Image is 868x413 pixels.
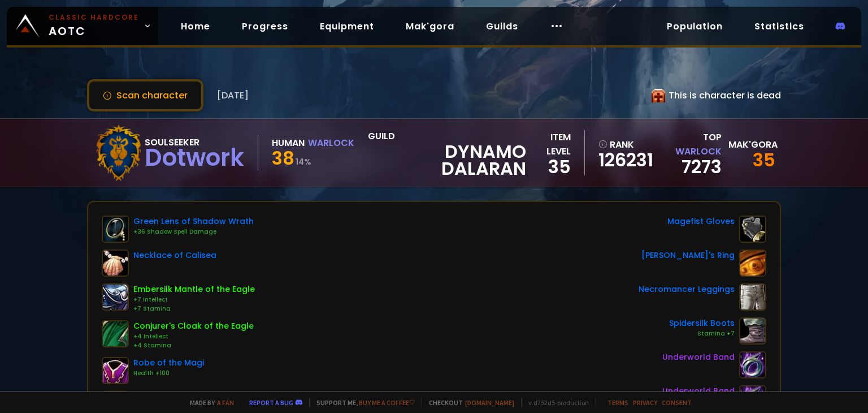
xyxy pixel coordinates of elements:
[309,398,415,407] span: Support me,
[217,88,249,102] span: [DATE]
[133,391,214,403] div: Rich Purple Silk Shirt
[133,357,204,369] div: Robe of the Magi
[598,137,651,152] div: rank
[368,143,526,177] span: Dynamo Dalaran
[359,398,415,407] a: Buy me a coffee
[311,15,383,38] a: Equipment
[272,145,294,171] span: 38
[658,15,732,38] a: Population
[739,351,766,378] img: item-1980
[133,216,254,227] div: Green Lens of Shadow Wrath
[296,156,311,167] small: 14 %
[669,329,735,338] div: Stamina +7
[133,332,254,341] div: +4 Intellect
[662,351,735,363] div: Underworld Band
[102,216,129,243] img: item-10504
[249,398,293,407] a: Report a bug
[465,398,514,407] a: [DOMAIN_NAME]
[667,216,735,227] div: Magefist Gloves
[526,158,571,175] div: 35
[745,15,813,38] a: Statistics
[728,137,775,152] div: Mak'gora
[739,249,766,277] img: item-13105
[133,341,254,350] div: +4 Stamina
[422,398,514,407] span: Checkout
[662,398,692,407] a: Consent
[682,154,722,179] a: 7273
[641,249,735,261] div: [PERSON_NAME]'s Ring
[526,130,571,158] div: item level
[49,12,139,40] span: AOTC
[133,249,216,261] div: Necklace of Calisea
[49,12,139,23] small: Classic Hardcore
[133,320,254,332] div: Conjurer's Cloak of the Eagle
[308,136,354,150] div: Warlock
[669,317,735,329] div: Spidersilk Boots
[739,283,766,311] img: item-2277
[102,283,129,311] img: item-14232
[102,320,129,347] img: item-9847
[145,149,244,166] div: Dotwork
[652,88,781,102] div: This is character is dead
[233,15,297,38] a: Progress
[217,398,234,407] a: a fan
[639,283,735,295] div: Necromancer Leggings
[521,398,589,407] span: v. d752d5 - production
[102,249,129,277] img: item-1714
[133,227,254,236] div: +36 Shadow Spell Damage
[102,357,129,384] img: item-1716
[368,129,526,177] div: guild
[7,7,158,45] a: Classic HardcoreAOTC
[272,136,305,150] div: Human
[675,145,722,158] span: Warlock
[145,135,244,149] div: Soulseeker
[133,304,255,313] div: +7 Stamina
[633,398,657,407] a: Privacy
[133,283,255,295] div: Embersilk Mantle of the Eagle
[598,152,651,169] a: 126231
[87,79,203,111] button: Scan character
[739,216,766,243] img: item-12977
[607,398,628,407] a: Terms
[477,15,527,38] a: Guilds
[133,369,204,378] div: Health +100
[739,317,766,345] img: item-4320
[133,295,255,304] div: +7 Intellect
[397,15,463,38] a: Mak'gora
[662,385,735,397] div: Underworld Band
[728,152,775,169] div: 35
[658,130,722,158] div: Top
[183,398,234,407] span: Made by
[172,15,219,38] a: Home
